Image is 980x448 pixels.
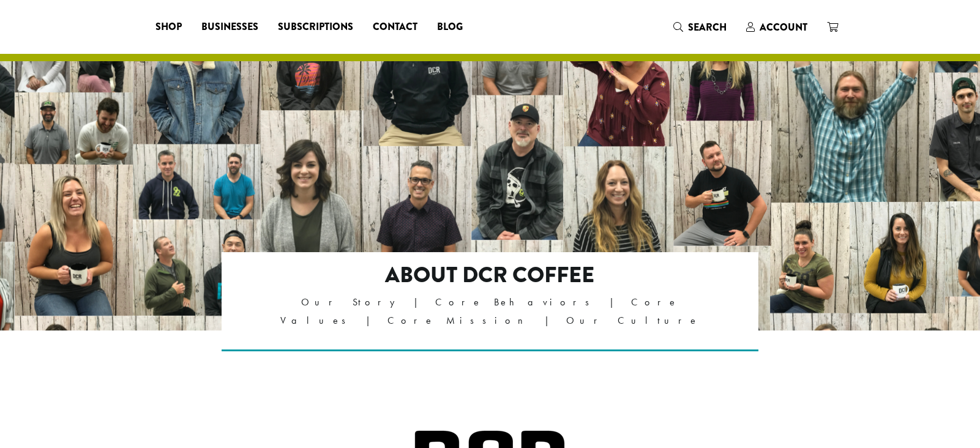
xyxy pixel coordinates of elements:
[274,262,706,288] h2: About DCR Coffee
[155,20,182,35] span: Shop
[437,20,463,35] span: Blog
[760,20,807,34] span: Account
[688,20,727,34] span: Search
[664,17,736,37] a: Search
[201,20,258,35] span: Businesses
[146,17,192,37] a: Shop
[373,20,417,35] span: Contact
[274,293,706,330] p: Our Story | Core Behaviors | Core Values | Core Mission | Our Culture
[278,20,353,35] span: Subscriptions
